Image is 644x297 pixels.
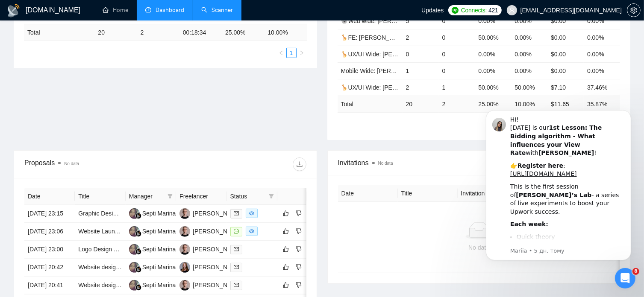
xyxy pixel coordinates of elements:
button: dislike [294,208,304,218]
td: 2 [403,79,439,96]
td: 1 [403,62,439,79]
button: left [276,48,286,58]
a: SMSepti Marina [129,210,176,216]
span: eye [249,211,254,216]
div: Septi Marina [142,245,176,254]
div: Septi Marina [142,227,176,236]
button: dislike [294,280,304,290]
td: 37.46% [584,79,620,96]
span: eye [249,229,254,234]
td: 0.00% [584,62,620,79]
a: SMSepti Marina [129,281,176,288]
td: 20 [403,96,439,112]
span: Manager [129,192,164,201]
button: like [281,262,291,272]
td: 0 [403,46,439,62]
td: 0.00% [511,46,547,62]
td: 35.87 % [584,96,620,112]
img: gigradar-bm.png [135,285,141,291]
td: 0.00% [511,12,547,29]
button: dislike [294,262,304,272]
img: SM [129,262,140,273]
a: VG[PERSON_NAME] [179,227,242,234]
td: 50.00% [475,29,511,46]
span: filter [168,194,173,199]
th: Invitation Letter [458,185,518,202]
td: Total [338,96,403,112]
td: 0 [439,62,475,79]
img: TB [179,262,190,273]
button: setting [627,3,641,17]
img: SM [129,226,140,237]
span: user [509,7,515,13]
img: gigradar-bm.png [135,267,141,273]
img: VG [179,226,190,237]
span: Invitations [338,157,620,168]
div: Septi Marina [142,262,176,272]
div: [PERSON_NAME] [193,280,242,290]
span: filter [269,194,274,199]
img: SM [129,244,140,255]
td: Website designer [75,259,125,277]
td: 0 [439,29,475,46]
span: dislike [296,246,302,253]
td: Website designer [75,277,125,294]
a: SMSepti Marina [129,245,176,252]
img: SM [129,208,140,219]
td: Website Launch: Logo and Design Services Needed [75,223,125,241]
td: 0.00% [475,62,511,79]
span: filter [166,190,174,203]
span: mail [234,247,239,252]
button: dislike [294,244,304,254]
td: 0.00% [584,46,620,62]
a: 🦒UX/UI Wide: [PERSON_NAME] 03/07 quest [341,84,465,91]
span: Updates [421,7,444,14]
td: 10.00 % [264,24,306,41]
td: 2 [439,96,475,112]
li: 1 [286,48,297,58]
span: download [293,161,306,168]
a: Website designer [78,282,124,288]
th: Freelancer [176,188,226,205]
img: gigradar-bm.png [135,249,141,255]
th: Title [398,185,458,202]
img: upwork-logo.png [452,7,459,14]
span: like [283,246,289,253]
span: 8 [632,268,639,275]
td: $0.00 [547,46,584,62]
a: Mobile Wide: [PERSON_NAME] [341,67,426,74]
div: No data [345,243,613,252]
div: Septi Marina [142,209,176,218]
th: Date [24,188,75,205]
td: 0.00% [511,62,547,79]
td: [DATE] 20:42 [24,259,75,277]
td: 0.00% [475,12,511,29]
td: 0 [439,12,475,29]
span: left [279,50,284,55]
a: Website Launch: Logo and Design Services Needed [78,228,217,235]
span: right [299,50,304,55]
th: Manager [126,188,176,205]
button: dislike [294,226,304,236]
div: [PERSON_NAME] [193,245,242,254]
img: VG [179,244,190,255]
td: $0.00 [547,12,584,29]
td: 2 [137,24,179,41]
span: dislike [296,264,302,271]
a: TB[PERSON_NAME] [179,263,242,270]
td: 20 [94,24,137,41]
td: [DATE] 20:41 [24,277,75,294]
button: like [281,280,291,290]
a: homeHome [103,6,128,14]
span: filter [267,190,276,203]
span: 421 [488,6,498,15]
a: VG[PERSON_NAME] [179,281,242,288]
a: 1 [287,48,296,58]
li: Previous Page [276,48,286,58]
